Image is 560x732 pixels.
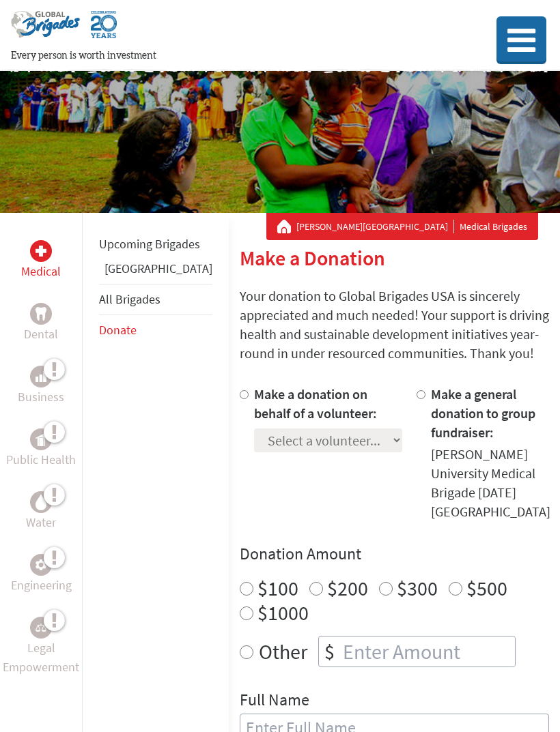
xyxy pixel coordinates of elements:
p: Business [18,387,64,407]
li: Panama [99,259,212,284]
div: Water [30,491,52,513]
h4: Donation Amount [240,543,549,565]
label: $100 [257,575,298,601]
div: Legal Empowerment [30,617,52,639]
div: Dental [30,303,52,325]
li: All Brigades [99,284,212,315]
label: $200 [327,575,368,601]
p: Medical [21,262,61,281]
div: Public Health [30,428,52,450]
p: Water [26,513,56,532]
p: Every person is worth investment [11,49,460,63]
a: DentalDental [24,303,58,344]
li: Upcoming Brigades [99,229,212,259]
img: Global Brigades Logo [11,11,80,49]
img: Global Brigades Celebrating 20 Years [91,11,117,49]
a: [PERSON_NAME][GEOGRAPHIC_DATA] [296,220,454,233]
img: Medical [36,246,46,257]
p: Dental [24,325,58,344]
img: Public Health [36,433,46,446]
a: Legal EmpowermentLegal Empowerment [3,617,79,677]
li: Donate [99,315,212,345]
div: Medical [30,240,52,262]
a: Donate [99,322,137,338]
label: Full Name [240,689,309,714]
a: WaterWater [26,491,56,532]
img: Water [36,494,46,510]
a: EngineeringEngineering [11,554,72,595]
p: Your donation to Global Brigades USA is sincerely appreciated and much needed! Your support is dr... [240,287,549,363]
img: Dental [36,307,46,320]
label: $500 [466,575,507,601]
label: Make a general donation to group fundraiser: [431,385,535,441]
input: Enter Amount [340,636,515,667]
a: [GEOGRAPHIC_DATA] [104,261,212,276]
a: All Brigades [99,291,160,307]
a: BusinessBusiness [18,366,64,407]
label: $300 [397,575,438,601]
div: Medical Brigades [277,220,527,233]
div: Business [30,366,52,387]
div: $ [319,636,340,667]
div: Engineering [30,554,52,576]
img: Business [36,371,46,382]
a: Upcoming Brigades [99,236,200,252]
img: Legal Empowerment [36,624,46,632]
label: $1000 [257,600,309,626]
label: Other [259,636,307,667]
p: Public Health [6,450,76,469]
p: Engineering [11,576,72,595]
a: Public HealthPublic Health [6,428,76,469]
h2: Make a Donation [240,246,549,270]
img: Engineering [36,559,46,570]
p: Legal Empowerment [3,639,79,677]
div: [PERSON_NAME] University Medical Brigade [DATE] [GEOGRAPHIC_DATA] [431,445,550,521]
a: MedicalMedical [21,240,61,281]
label: Make a donation on behalf of a volunteer: [254,385,377,422]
